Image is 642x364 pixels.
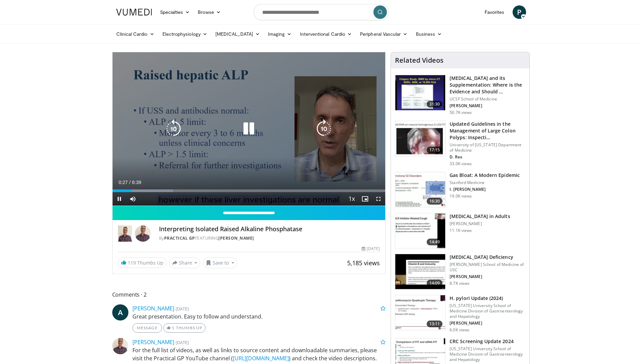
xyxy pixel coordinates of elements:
[211,27,264,41] a: [MEDICAL_DATA]
[450,303,525,319] p: [US_STATE] University School of Medicine Division of Gastroenterology and Hepatology
[450,75,525,95] h3: [MEDICAL_DATA] and its Supplementation: Where is the Evidence and Should …
[159,225,380,233] h4: Interpreting Isolated Raised Alkaline Phosphatase
[116,9,152,16] img: VuMedi Logo
[372,192,385,206] button: Fullscreen
[450,228,472,233] p: 11.1K views
[113,189,386,192] div: Progress Bar
[427,280,443,286] span: 14:09
[395,75,525,115] a: 31:30 [MEDICAL_DATA] and its Supplementation: Where is the Evidence and Should … UCSF School of M...
[450,221,510,226] p: [PERSON_NAME]
[159,235,380,241] div: By FEATURING
[132,180,141,185] span: 6:39
[450,103,525,109] p: [PERSON_NAME]
[112,338,128,354] img: Avatar
[450,121,525,141] h3: Updated Guidelines in the Management of Large Colon Polyps: Inspecti…
[395,213,445,248] img: 11950cd4-d248-4755-8b98-ec337be04c84.150x105_q85_crop-smart_upscale.jpg
[450,281,469,286] p: 8.7K views
[450,142,525,153] p: University of [US_STATE] Department of Medicine
[362,246,380,252] div: [DATE]
[395,213,525,249] a: 14:49 [MEDICAL_DATA] in Adults [PERSON_NAME] 11.1K views
[412,27,446,41] a: Business
[128,260,136,266] span: 119
[132,323,162,333] a: Message
[395,254,525,290] a: 14:09 [MEDICAL_DATA] Deficiency [PERSON_NAME] School of Medicine of USC [PERSON_NAME] 8.7K views
[129,180,131,185] span: /
[395,121,445,156] img: dfcfcb0d-b871-4e1a-9f0c-9f64970f7dd8.150x105_q85_crop-smart_upscale.jpg
[450,172,520,179] h3: Gas Bloat: A Modern Epidemic
[345,192,358,206] button: Playback Rate
[132,338,174,346] a: [PERSON_NAME]
[450,193,472,199] p: 19.0K views
[132,305,174,312] a: [PERSON_NAME]
[218,235,254,241] a: [PERSON_NAME]
[112,304,128,321] a: A
[450,327,469,333] p: 6.0K views
[395,295,525,333] a: 13:11 H. pylori Update (2024) [US_STATE] University School of Medicine Division of Gastroenterolo...
[450,274,525,279] p: [PERSON_NAME]
[450,161,472,166] p: 33.0K views
[347,259,380,267] span: 5,185 views
[296,27,356,41] a: Interventional Cardio
[450,295,525,302] h3: H. pylori Update (2024)
[194,5,225,19] a: Browse
[427,147,443,153] span: 17:15
[264,27,296,41] a: Imaging
[113,192,126,206] button: Pause
[395,56,444,64] h4: Related Videos
[126,192,140,206] button: Mute
[172,325,175,330] span: 1
[113,52,386,206] video-js: Video Player
[427,198,443,205] span: 16:30
[358,192,372,206] button: Enable picture-in-picture mode
[395,254,445,289] img: fca3ca78-03ee-44d9-aee4-02e6f15d297e.150x105_q85_crop-smart_upscale.jpg
[176,306,189,312] small: [DATE]
[163,323,206,333] a: 1 Thumbs Up
[395,75,445,110] img: 4bb25b40-905e-443e-8e37-83f056f6e86e.150x105_q85_crop-smart_upscale.jpg
[119,180,128,185] span: 0:27
[450,321,525,326] p: [PERSON_NAME]
[450,180,520,185] p: Stanford Medicine
[169,257,201,268] button: Share
[427,239,443,245] span: 14:49
[481,5,509,19] a: Favorites
[118,225,132,242] img: Practical GP
[203,257,237,268] button: Save to
[112,27,158,41] a: Clinical Cardio
[395,172,445,207] img: 480ec31d-e3c1-475b-8289-0a0659db689a.150x105_q85_crop-smart_upscale.jpg
[176,339,189,345] small: [DATE]
[254,4,389,20] input: Search topics, interventions
[118,257,166,268] a: 119 Thumbs Up
[233,355,289,362] a: [URL][DOMAIN_NAME]
[427,321,443,327] span: 13:11
[356,27,411,41] a: Peripheral Vascular
[132,312,386,321] p: Great presentation. Easy to follow and understand.
[450,154,525,160] p: D. Rex
[158,27,211,41] a: Electrophysiology
[450,110,472,115] p: 50.7K views
[395,172,525,208] a: 16:30 Gas Bloat: A Modern Epidemic Stanford Medicine I. [PERSON_NAME] 19.0K views
[450,96,525,102] p: UCSF School of Medicine
[135,225,151,242] img: Avatar
[395,121,525,166] a: 17:15 Updated Guidelines in the Management of Large Colon Polyps: Inspecti… University of [US_STA...
[164,235,195,241] a: Practical GP
[112,290,386,299] span: Comments 2
[156,5,194,19] a: Specialties
[450,262,525,273] p: [PERSON_NAME] School of Medicine of USC
[450,254,525,261] h3: [MEDICAL_DATA] Deficiency
[450,187,520,192] p: I. [PERSON_NAME]
[513,5,526,19] a: P
[450,338,525,345] h3: CRC Screening Update 2024
[427,101,443,108] span: 31:30
[395,295,445,330] img: 94cbdef1-8024-4923-aeed-65cc31b5ce88.150x105_q85_crop-smart_upscale.jpg
[450,213,510,220] h3: [MEDICAL_DATA] in Adults
[450,346,525,362] p: [US_STATE] University School of Medicine Division of Gastroenterology and Hepatology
